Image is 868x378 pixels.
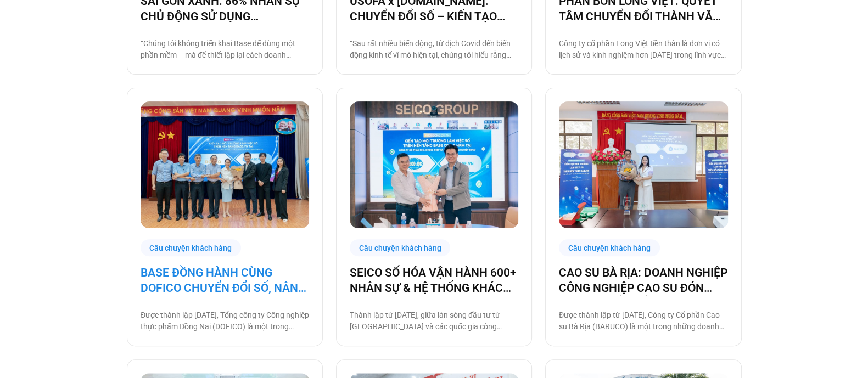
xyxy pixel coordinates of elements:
[350,265,518,296] a: SEICO SỐ HÓA VẬN HÀNH 600+ NHÂN SỰ & HỆ THỐNG KHÁCH HÀNG CÙNG [DOMAIN_NAME]
[559,309,727,332] p: Được thành lập từ [DATE], Công ty Cổ phần Cao su Bà Rịa (BARUCO) là một trong những doanh nghiệp ...
[350,239,451,256] div: Câu chuyện khách hàng
[559,38,727,61] p: Công ty cổ phần Long Việt tiền thân là đơn vị có lịch sử và kinh nghiệm hơn [DATE] trong lĩnh vực...
[350,38,518,61] p: “Sau rất nhiều biến động, từ dịch Covid đến biến động kinh tế vĩ mô hiện tại, chúng tôi hiểu rằng...
[141,309,309,332] p: Được thành lập [DATE], Tổng công ty Công nghiệp thực phẩm Đồng Nai (DOFICO) là một trong những tổ...
[559,265,727,296] a: CAO SU BÀ RỊA: DOANH NGHIỆP CÔNG NGHIỆP CAO SU ĐÓN ĐẦU CHUYỂN ĐỔI SỐ
[350,309,518,332] p: Thành lập từ [DATE], giữa làn sóng đầu tư từ [GEOGRAPHIC_DATA] và các quốc gia công nghiệp phát t...
[141,38,309,61] p: “Chúng tôi không triển khai Base để dùng một phần mềm – mà để thiết lập lại cách doanh nghiệp này...
[141,239,242,256] div: Câu chuyện khách hàng
[141,265,309,296] a: BASE ĐỒNG HÀNH CÙNG DOFICO CHUYỂN ĐỔI SỐ, NÂNG CAO VỊ THẾ DOANH NGHIỆP VIỆT
[559,239,660,256] div: Câu chuyện khách hàng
